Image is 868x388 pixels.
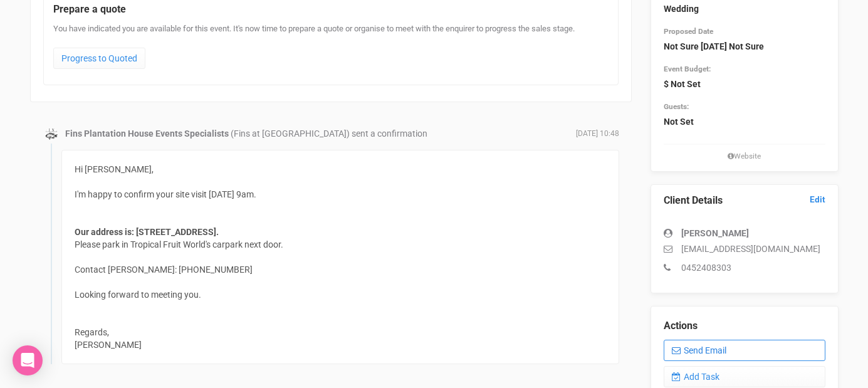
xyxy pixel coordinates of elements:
p: [EMAIL_ADDRESS][DOMAIN_NAME] [664,243,825,255]
small: Guests: [664,102,689,111]
strong: [PERSON_NAME] [681,228,749,238]
img: data [45,128,58,140]
strong: Our address is: [STREET_ADDRESS]. [75,227,219,237]
small: Event Budget: [664,65,711,73]
div: Open Intercom Messenger [13,345,43,375]
strong: Wedding [664,4,699,14]
p: 0452408303 [664,261,825,274]
div: Looking forward to meeting you. [75,288,606,301]
div: Regards, [PERSON_NAME] [75,301,606,351]
div: Please park in Tropical Fruit World's carpark next door. Contact [PERSON_NAME]: [PHONE_NUMBER] [75,213,606,276]
span: [DATE] 10:48 [576,128,619,139]
a: Send Email [664,340,825,361]
legend: Actions [664,319,825,333]
strong: Not Set [664,117,694,127]
a: Add Task [664,366,825,387]
div: Hi [PERSON_NAME], I'm happy to confirm your site visit [DATE] 9am. [75,163,606,201]
strong: Fins Plantation House Events Specialists [65,128,229,139]
div: You have indicated you are available for this event. It's now time to prepare a quote or organise... [53,23,609,75]
strong: $ Not Set [664,79,701,89]
legend: Prepare a quote [53,3,609,17]
a: Edit [810,194,825,206]
strong: Not Sure [DATE] Not Sure [664,41,764,51]
legend: Client Details [664,194,825,208]
small: Website [664,151,825,162]
span: (Fins at [GEOGRAPHIC_DATA]) sent a confirmation [231,128,427,139]
a: Progress to Quoted [53,48,145,69]
small: Proposed Date [664,27,713,36]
